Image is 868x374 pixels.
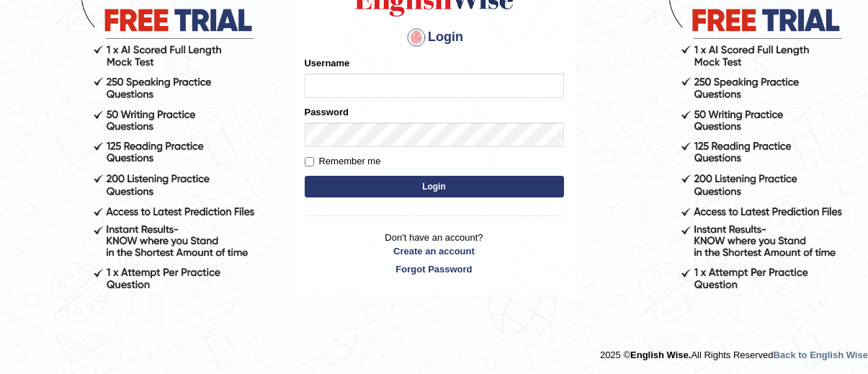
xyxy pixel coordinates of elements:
a: Create an account [305,244,564,258]
h4: Login [305,26,564,49]
div: 2025 © All Rights Reserved [600,341,868,362]
a: Forgot Password [305,262,564,276]
p: Don't have an account? [305,231,564,275]
label: Username [305,56,350,70]
strong: English Wise. [630,349,691,360]
button: Login [305,176,564,197]
label: Remember me [305,154,381,169]
a: Back to English Wise [774,349,868,360]
label: Password [305,105,349,119]
input: Remember me [305,157,314,166]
